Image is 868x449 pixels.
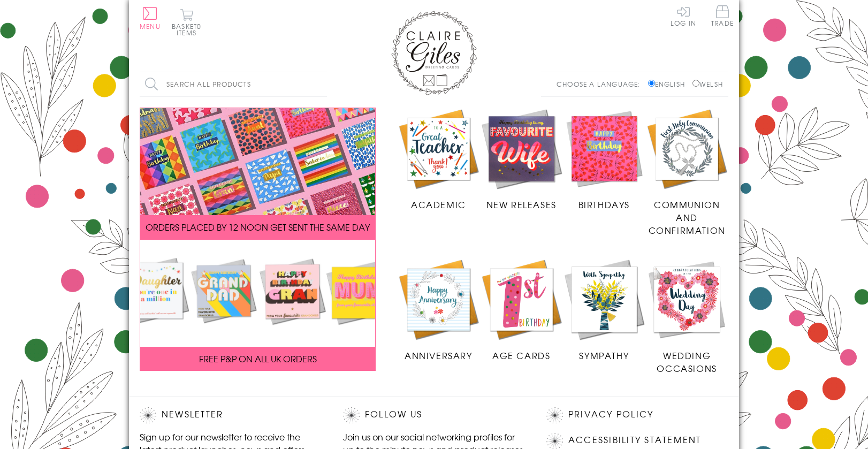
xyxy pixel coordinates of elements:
input: Search [316,72,327,96]
span: Age Cards [492,349,550,362]
label: Welsh [692,79,723,89]
span: Wedding Occasions [657,349,717,375]
span: Academic [411,198,466,211]
a: Trade [711,5,734,28]
button: Basket0 items [172,9,201,36]
span: Menu [140,21,161,31]
a: Privacy Policy [568,407,653,422]
img: Claire Giles Greetings Cards [391,11,477,95]
a: Sympathy [563,258,646,362]
input: Welsh [692,80,699,87]
h2: Newsletter [140,407,322,423]
span: Anniversary [405,349,473,362]
a: Log In [671,5,696,26]
span: New Releases [486,198,557,211]
button: Menu [140,7,161,29]
a: Birthdays [563,108,646,211]
span: 0 items [177,21,201,37]
a: Age Cards [480,258,563,362]
a: Wedding Occasions [645,258,728,375]
a: Anniversary [397,258,480,362]
input: Search all products [140,72,327,96]
a: Academic [397,108,480,211]
span: Trade [711,5,734,26]
p: Choose a language: [557,79,646,89]
h2: Follow Us [343,407,525,423]
span: Birthdays [578,198,630,211]
a: Communion and Confirmation [645,108,728,237]
span: Sympathy [579,349,629,362]
a: New Releases [480,108,563,211]
span: Communion and Confirmation [649,198,726,237]
a: Accessibility Statement [568,433,702,447]
input: English [648,80,655,87]
span: FREE P&P ON ALL UK ORDERS [199,352,317,365]
label: English [648,79,690,89]
span: ORDERS PLACED BY 12 NOON GET SENT THE SAME DAY [146,220,370,233]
